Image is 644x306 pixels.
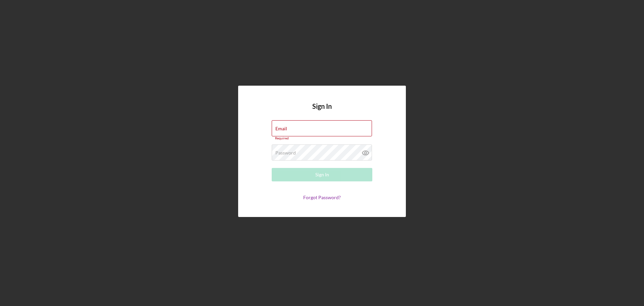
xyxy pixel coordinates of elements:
div: Required [272,136,372,140]
a: Forgot Password? [303,194,341,200]
button: Sign In [272,168,372,181]
h4: Sign In [312,102,332,120]
label: Email [275,126,287,131]
label: Password [275,150,296,156]
div: Sign In [315,168,329,181]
